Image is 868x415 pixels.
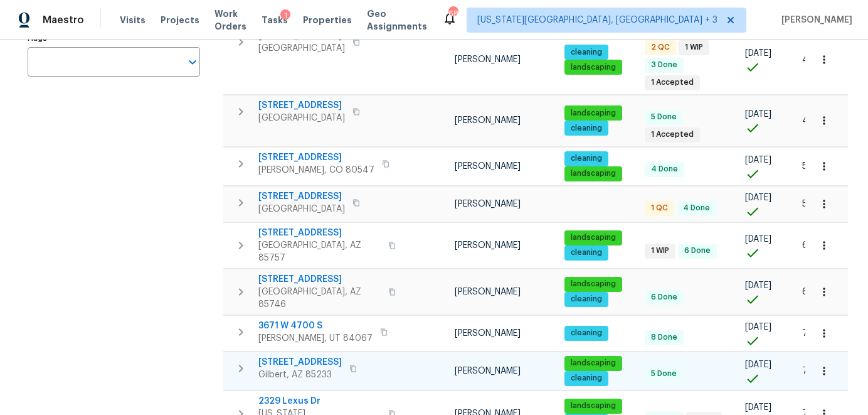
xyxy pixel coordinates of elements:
[161,14,199,26] span: Projects
[258,112,345,124] span: [GEOGRAPHIC_DATA]
[455,367,521,375] span: [PERSON_NAME]
[566,247,607,258] span: cleaning
[646,332,682,343] span: 8 Done
[258,164,374,176] span: [PERSON_NAME], CO 80547
[258,151,374,164] span: [STREET_ADDRESS]
[566,401,621,411] span: landscaping
[258,99,345,112] span: [STREET_ADDRESS]
[566,294,607,305] span: cleaning
[258,286,381,311] span: [GEOGRAPHIC_DATA], AZ 85746
[802,200,807,208] span: 5
[566,62,621,73] span: landscaping
[566,108,621,119] span: landscaping
[646,77,699,88] span: 1 Accepted
[745,193,771,202] span: [DATE]
[802,241,808,250] span: 6
[258,395,381,407] span: 2329 Lexus Dr
[262,16,288,24] span: Tasks
[258,273,381,286] span: [STREET_ADDRESS]
[477,14,717,26] span: [US_STATE][GEOGRAPHIC_DATA], [GEOGRAPHIC_DATA] + 3
[455,329,521,338] span: [PERSON_NAME]
[258,42,345,55] span: [GEOGRAPHIC_DATA]
[680,42,708,53] span: 1 WIP
[646,369,682,379] span: 5 Done
[745,403,771,412] span: [DATE]
[566,328,607,338] span: cleaning
[258,239,381,264] span: [GEOGRAPHIC_DATA], AZ 85757
[455,55,521,64] span: [PERSON_NAME]
[745,156,771,164] span: [DATE]
[646,112,682,122] span: 5 Done
[455,241,521,250] span: [PERSON_NAME]
[258,369,342,381] span: Gilbert, AZ 85233
[566,47,607,58] span: cleaning
[802,162,807,171] span: 5
[214,8,246,33] span: Work Orders
[258,320,373,332] span: 3671 W 4700 S
[646,292,682,303] span: 6 Done
[367,8,427,33] span: Geo Assignments
[258,356,342,369] span: [STREET_ADDRESS]
[448,8,457,20] div: 68
[678,203,715,213] span: 4 Done
[646,164,683,175] span: 4 Done
[745,110,771,119] span: [DATE]
[258,190,345,203] span: [STREET_ADDRESS]
[745,360,771,369] span: [DATE]
[646,203,673,213] span: 1 QC
[776,14,852,26] span: [PERSON_NAME]
[646,60,682,70] span: 3 Done
[455,288,521,296] span: [PERSON_NAME]
[455,200,521,208] span: [PERSON_NAME]
[455,162,521,171] span: [PERSON_NAME]
[566,123,607,134] span: cleaning
[646,245,674,256] span: 1 WIP
[280,9,290,22] div: 1
[258,332,373,345] span: [PERSON_NAME], UT 84067
[566,168,621,179] span: landscaping
[802,55,808,64] span: 4
[258,227,381,239] span: [STREET_ADDRESS]
[745,49,771,58] span: [DATE]
[745,323,771,331] span: [DATE]
[566,358,621,369] span: landscaping
[566,153,607,164] span: cleaning
[120,14,146,26] span: Visits
[679,245,716,256] span: 6 Done
[566,279,621,289] span: landscaping
[802,116,808,125] span: 4
[802,329,808,338] span: 7
[566,232,621,243] span: landscaping
[43,14,84,26] span: Maestro
[303,14,352,26] span: Properties
[745,281,771,290] span: [DATE]
[745,235,771,244] span: [DATE]
[566,373,607,384] span: cleaning
[802,288,808,296] span: 6
[646,42,675,53] span: 2 QC
[646,129,699,140] span: 1 Accepted
[455,116,521,125] span: [PERSON_NAME]
[802,367,808,375] span: 7
[258,203,345,215] span: [GEOGRAPHIC_DATA]
[184,53,201,71] button: Open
